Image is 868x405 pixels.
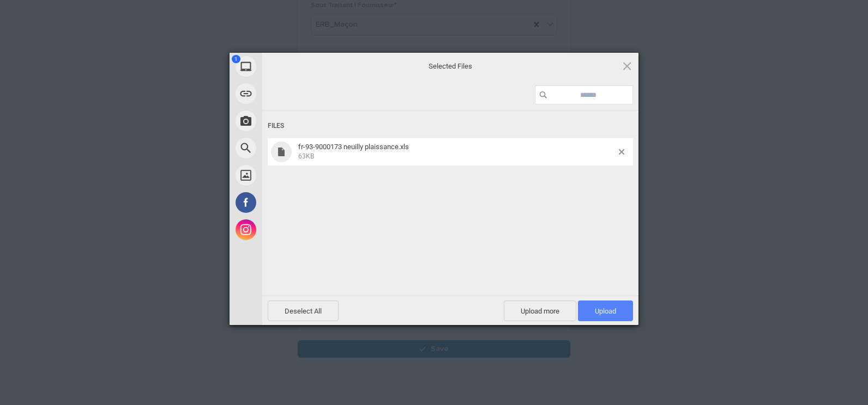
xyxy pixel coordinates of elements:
[504,300,576,321] span: Upload more
[268,300,339,321] span: Deselect All
[230,189,360,216] div: Facebook
[298,143,409,151] span: fr-93-9000173 neuilly plaissance.xls
[295,143,619,161] span: fr-93-9000173 neuilly plaissance.xls
[595,307,616,315] span: Upload
[268,116,633,136] div: Files
[230,216,360,243] div: Instagram
[230,107,360,134] div: Take Photo
[232,55,240,63] span: 1
[621,60,633,72] span: Click here or hit ESC to close picker
[298,152,314,160] span: 63KB
[230,134,360,162] div: Web Search
[578,300,633,321] span: Upload
[230,53,360,80] div: My Device
[230,80,360,107] div: Link (URL)
[341,62,559,71] span: Selected Files
[230,162,360,189] div: Unsplash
